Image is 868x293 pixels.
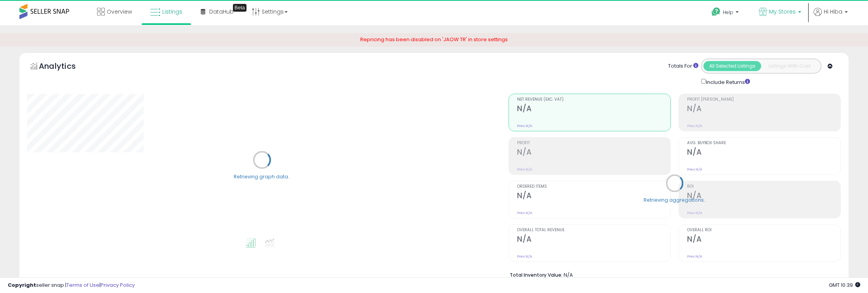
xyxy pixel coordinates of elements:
[711,7,721,17] i: Get Help
[761,61,819,71] button: Listings With Cost
[66,281,99,289] a: Terms of Use
[723,9,733,16] span: Help
[162,8,182,16] span: Listings
[39,61,91,73] h5: Analytics
[814,8,848,25] a: Hi Hiba
[824,8,842,16] span: Hi Hiba
[234,173,290,180] div: Retrieving graph data..
[101,281,135,289] a: Privacy Policy
[209,8,234,16] span: DataHub
[360,36,508,43] span: Repricing has been disabled on 'JAOW TR' in store settings
[703,61,761,71] button: All Selected Listings
[8,282,135,289] div: seller snap | |
[668,63,698,70] div: Totals For
[8,281,36,289] strong: Copyright
[233,4,247,12] div: Tooltip anchor
[107,8,132,16] span: Overview
[705,1,746,25] a: Help
[769,8,796,16] span: My Stores
[695,77,759,86] div: Include Returns
[644,197,706,204] div: Retrieving aggregations..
